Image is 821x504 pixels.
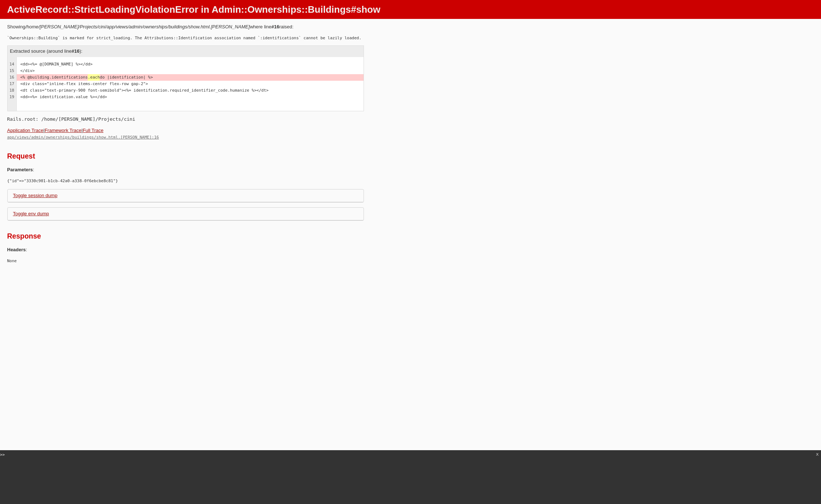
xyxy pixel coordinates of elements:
[17,81,364,87] div: <div class="inline-flex items-center flex-row gap-2">
[7,36,362,40] code: `Ownerships::Building` is marked for strict_loading. The Attributions::Identification association...
[7,178,814,184] pre: {"id"=>"3330c901-b1cb-42a0-a338-0f6ebcbe8c81"}
[7,167,814,173] p: :
[7,116,135,122] code: Rails.root: /home/[PERSON_NAME]/Projects/cini
[17,94,364,100] div: <dd><%= identification.value %></dd>
[88,74,100,81] span: .each
[17,74,364,81] div: <% @building.identifications do |identification| %>
[7,127,814,141] div: | |
[9,62,14,67] span: 14
[83,128,103,133] a: Full Trace
[7,152,814,161] h2: Request
[7,135,159,140] a: app/views/admin/ownerships/buildings/show.html.[PERSON_NAME]:16
[7,167,33,172] b: Parameters
[7,128,44,133] a: Application Trace
[7,24,814,30] p: Showing where line raised:
[9,81,14,86] span: 17
[9,68,14,73] span: 15
[9,95,14,99] span: 19
[13,211,49,216] a: Toggle env dump
[13,193,57,198] a: Toggle session dump
[9,75,14,80] span: 16
[25,24,250,29] i: /home/[PERSON_NAME]/Projects/cini/app/views/admin/ownerships/buildings/show.html.[PERSON_NAME]
[7,232,814,241] h2: Response
[7,4,814,15] h1: ActiveRecord::StrictLoadingViolationError in Admin::Ownerships::Buildings#show
[7,258,814,264] pre: None
[45,128,82,133] a: Framework Trace
[17,87,364,94] div: <dt class="text-primary-900 font-semibold"><%= identification.required_identifier_code.humanize %...
[271,24,279,29] b: #16
[72,48,80,54] strong: #16
[815,452,820,457] div: close
[9,88,14,93] span: 18
[7,247,814,253] p: :
[17,61,364,68] div: <dd><%= @[DOMAIN_NAME] %></dd>
[7,247,26,252] b: Headers
[17,68,364,74] div: </div>
[8,46,364,57] div: Extracted source (around line ):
